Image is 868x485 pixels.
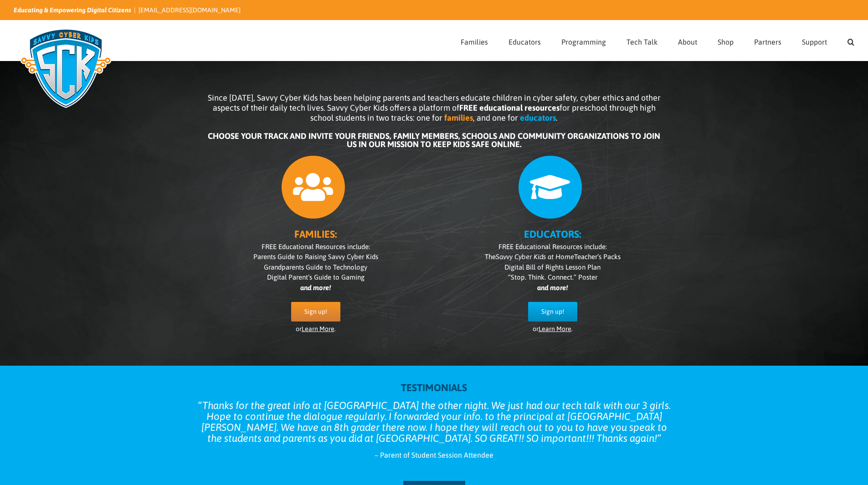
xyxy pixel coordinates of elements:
[678,38,697,46] span: About
[556,113,558,123] span: .
[267,273,365,281] span: Digital Parent’s Guide to Gaming
[541,308,564,316] span: Sign up!
[504,263,601,271] span: Digital Bill of Rights Lesson Plan
[718,20,734,61] a: Shop
[498,243,607,250] span: FREE Educational Resources include:
[754,38,781,46] span: Partners
[14,6,131,14] i: Educating & Empowering Digital Citizens
[533,325,573,332] span: or .
[754,20,781,61] a: Partners
[461,20,854,61] nav: Main Menu
[296,325,336,332] span: or .
[253,253,378,260] span: Parents Guide to Raising Savvy Cyber Kids
[802,38,827,46] span: Support
[847,20,854,61] a: Search
[561,20,606,61] a: Programming
[461,20,488,61] a: Families
[300,284,331,291] i: and more!
[802,20,827,61] a: Support
[627,20,657,61] a: Tech Talk
[459,103,560,112] b: FREE educational resources
[508,273,597,281] span: “Stop. Think. Connect.” Poster
[508,38,541,46] span: Educators
[264,263,367,271] span: Grandparents Guide to Technology
[496,253,574,260] i: Savvy Cyber Kids at Home
[139,6,241,14] a: [EMAIL_ADDRESS][DOMAIN_NAME]
[520,113,556,123] b: educators
[302,325,334,332] a: Learn More
[718,38,734,46] span: Shop
[197,400,671,444] blockquote: Thanks for the great info at [GEOGRAPHIC_DATA] the other night. We just had our tech talk with ou...
[208,131,660,149] b: CHOOSE YOUR TRACK AND INVITE YOUR FRIENDS, FAMILY MEMBERS, SCHOOLS AND COMMUNITY ORGANIZATIONS TO...
[508,20,541,61] a: Educators
[461,38,488,46] span: Families
[208,93,661,123] span: Since [DATE], Savvy Cyber Kids has been helping parents and teachers educate children in cyber sa...
[485,253,621,260] span: The Teacher’s Packs
[380,451,493,459] span: Parent of Student Session Attendee
[537,284,568,291] i: and more!
[678,20,697,61] a: About
[473,113,518,123] span: , and one for
[14,23,118,114] img: Savvy Cyber Kids Logo
[291,302,340,322] a: Sign up!
[262,243,370,250] span: FREE Educational Resources include:
[528,302,577,322] a: Sign up!
[444,113,473,123] b: families
[561,38,606,46] span: Programming
[294,228,337,240] b: FAMILIES:
[539,325,571,332] a: Learn More
[401,382,467,393] strong: TESTIMONIALS
[304,308,327,316] span: Sign up!
[524,228,581,240] b: EDUCATORS:
[627,38,657,46] span: Tech Talk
